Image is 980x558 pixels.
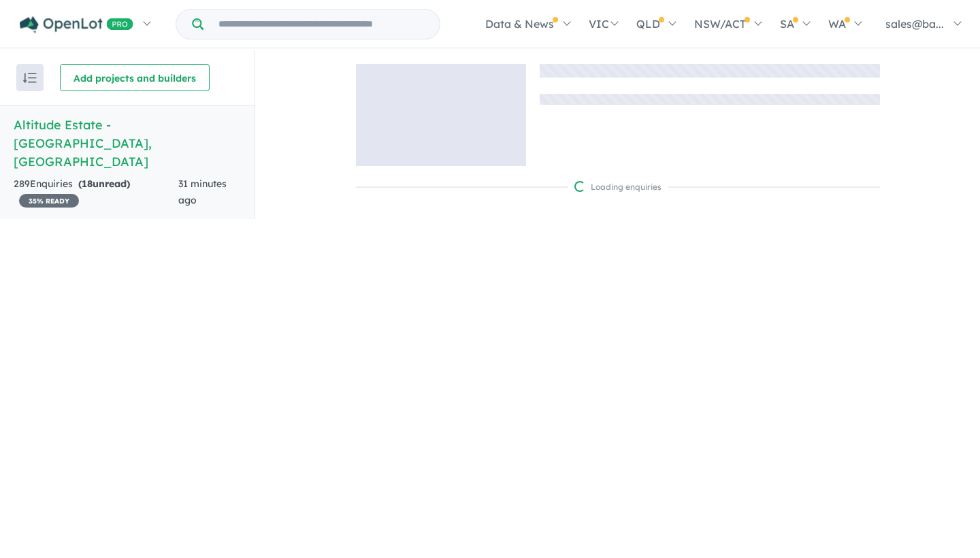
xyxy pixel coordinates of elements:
[60,64,210,91] button: Add projects and builders
[206,10,437,39] input: Try estate name, suburb, builder or developer
[178,178,227,206] span: 31 minutes ago
[82,178,93,190] span: 18
[23,73,37,83] img: sort.svg
[14,116,241,171] h5: Altitude Estate - [GEOGRAPHIC_DATA] , [GEOGRAPHIC_DATA]
[19,194,79,208] span: 35 % READY
[78,178,130,190] strong: ( unread)
[574,180,661,194] div: Loading enquiries
[20,16,133,33] img: Openlot PRO Logo White
[885,17,944,31] span: sales@ba...
[14,176,178,209] div: 289 Enquir ies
